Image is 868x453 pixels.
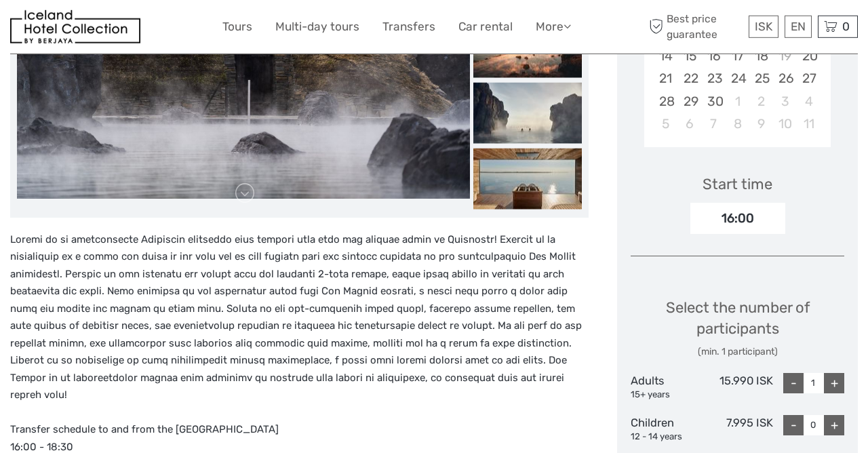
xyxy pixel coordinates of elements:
a: More [536,17,571,37]
a: Transfers [382,17,435,37]
div: Choose Saturday, September 27th, 2025 [797,67,821,90]
div: Choose Wednesday, September 24th, 2025 [726,67,749,90]
img: 481-8f989b07-3259-4bb0-90ed-3da368179bdc_logo_small.jpg [10,10,140,43]
div: + [824,415,844,435]
div: Choose Tuesday, September 16th, 2025 [702,45,726,67]
div: - [783,373,804,393]
div: Choose Sunday, October 5th, 2025 [654,113,677,135]
div: 15.990 ISK [702,373,773,401]
div: + [824,373,844,393]
div: Choose Sunday, September 14th, 2025 [654,45,677,67]
div: Choose Monday, September 15th, 2025 [678,45,702,67]
div: 12 - 14 years [631,431,702,444]
img: c3e3385908ab4ed69fef30a3f37ebb32_slider_thumbnail.jpeg [473,148,582,209]
div: Not available Friday, September 19th, 2025 [773,45,797,67]
div: Choose Thursday, October 9th, 2025 [749,113,773,135]
span: 0 [840,20,852,33]
div: Children [631,415,702,444]
div: Select the number of participants [631,297,844,359]
div: Choose Friday, October 10th, 2025 [773,113,797,135]
div: Choose Saturday, October 11th, 2025 [797,113,821,135]
a: Multi-day tours [275,17,359,37]
div: 16:00 [690,203,785,234]
a: Car rental [458,17,513,37]
div: 15+ years [631,389,702,401]
div: Choose Friday, September 26th, 2025 [773,67,797,90]
div: EN [785,16,812,38]
div: Choose Sunday, September 28th, 2025 [654,90,677,113]
div: (min. 1 participant) [631,345,844,359]
div: Choose Wednesday, October 8th, 2025 [726,113,749,135]
div: Choose Friday, October 3rd, 2025 [773,90,797,113]
div: Choose Thursday, September 25th, 2025 [749,67,773,90]
div: Choose Monday, October 6th, 2025 [678,113,702,135]
div: - [783,415,804,435]
div: Choose Thursday, October 2nd, 2025 [749,90,773,113]
div: Choose Monday, September 29th, 2025 [678,90,702,113]
div: Choose Thursday, September 18th, 2025 [749,45,773,67]
div: Choose Saturday, October 4th, 2025 [797,90,821,113]
a: Tours [222,17,252,37]
div: Choose Tuesday, September 30th, 2025 [702,90,726,113]
div: Start time [703,174,772,195]
div: Adults [631,373,702,401]
div: Choose Tuesday, October 7th, 2025 [702,113,726,135]
p: We're away right now. Please check back later! [19,24,153,35]
div: Choose Saturday, September 20th, 2025 [797,45,821,67]
div: Choose Wednesday, September 17th, 2025 [726,45,749,67]
div: Choose Monday, September 22nd, 2025 [678,67,702,90]
div: Choose Sunday, September 21st, 2025 [654,67,677,90]
img: 113f1c1039184c499df13734b153140c_slider_thumbnail.jpeg [473,82,582,143]
div: Choose Tuesday, September 23rd, 2025 [702,67,726,90]
div: Choose Wednesday, October 1st, 2025 [726,90,749,113]
span: Best price guarantee [646,12,746,41]
div: 7.995 ISK [702,415,773,444]
button: Open LiveChat chat widget [156,21,172,37]
span: ISK [755,20,772,33]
